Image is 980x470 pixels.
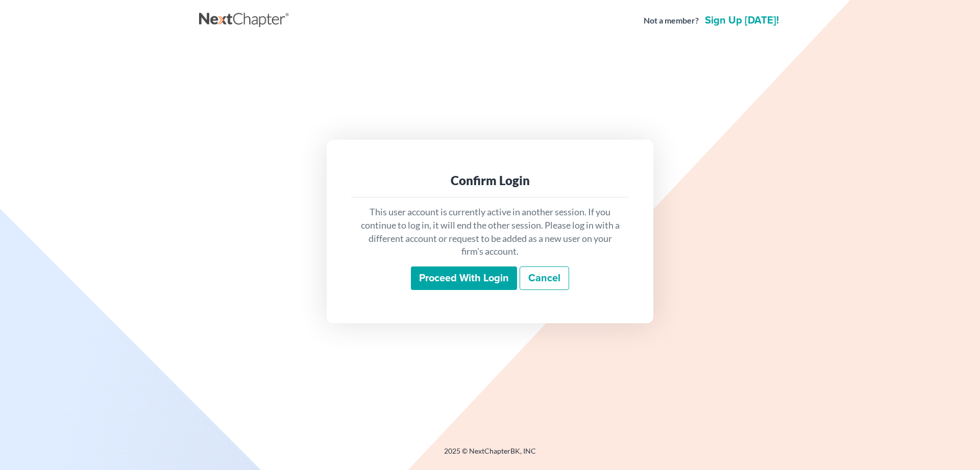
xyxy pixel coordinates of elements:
[359,206,621,258] p: This user account is currently active in another session. If you continue to log in, it will end ...
[703,15,781,26] a: Sign up [DATE]!
[520,266,569,290] a: Cancel
[359,172,621,189] div: Confirm Login
[199,446,781,464] div: 2025 © NextChapterBK, INC
[644,15,699,27] strong: Not a member?
[411,266,517,290] input: Proceed with login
